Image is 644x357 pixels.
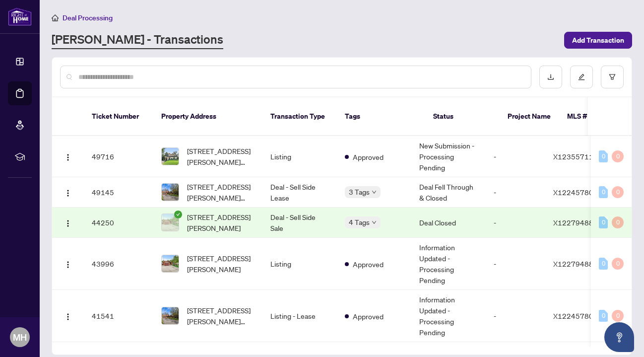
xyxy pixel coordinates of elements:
[599,216,608,228] div: 0
[559,97,619,136] th: MLS #
[411,238,486,290] td: Information Updated - Processing Pending
[353,311,384,322] span: Approved
[162,255,179,272] img: thumbnail-img
[411,208,486,238] td: Deal Closed
[262,238,337,290] td: Listing
[411,290,486,342] td: Information Updated - Processing Pending
[84,136,153,177] td: 49716
[187,145,255,167] span: [STREET_ADDRESS][PERSON_NAME][PERSON_NAME]
[486,238,545,290] td: -
[349,216,370,228] span: 4 Tags
[64,313,72,321] img: Logo
[8,7,32,26] img: logo
[553,152,593,161] span: X12355711
[262,208,337,238] td: Deal - Sell Side Sale
[612,216,624,228] div: 0
[262,290,337,342] td: Listing - Lease
[262,136,337,177] td: Listing
[553,259,593,268] span: X12279488
[553,311,593,320] span: X12245780
[411,177,486,208] td: Deal Fell Through & Closed
[564,32,632,49] button: Add Transaction
[349,186,370,198] span: 3 Tags
[547,73,554,80] span: download
[612,310,624,322] div: 0
[60,214,76,230] button: Logo
[599,150,608,162] div: 0
[174,211,182,218] span: check-circle
[84,177,153,208] td: 49145
[486,290,545,342] td: -
[604,322,634,352] button: Open asap
[153,97,262,136] th: Property Address
[60,308,76,324] button: Logo
[84,97,153,136] th: Ticket Number
[609,73,616,80] span: filter
[60,256,76,272] button: Logo
[599,186,608,198] div: 0
[52,14,59,21] span: home
[353,259,384,270] span: Approved
[13,330,27,344] span: MH
[372,190,377,195] span: down
[601,66,624,88] button: filter
[411,136,486,177] td: New Submission - Processing Pending
[539,66,562,88] button: download
[572,32,624,48] span: Add Transaction
[599,310,608,322] div: 0
[187,305,255,327] span: [STREET_ADDRESS][PERSON_NAME][PERSON_NAME]
[162,307,179,324] img: thumbnail-img
[64,219,72,227] img: Logo
[60,148,76,164] button: Logo
[486,136,545,177] td: -
[187,253,255,275] span: [STREET_ADDRESS][PERSON_NAME]
[612,258,624,270] div: 0
[353,151,384,162] span: Approved
[52,31,223,49] a: [PERSON_NAME] - Transactions
[612,150,624,162] div: 0
[262,177,337,208] td: Deal - Sell Side Lease
[486,208,545,238] td: -
[337,97,425,136] th: Tags
[187,181,255,203] span: [STREET_ADDRESS][PERSON_NAME][PERSON_NAME]
[162,184,179,201] img: thumbnail-img
[63,13,113,22] span: Deal Processing
[372,220,377,225] span: down
[570,66,593,88] button: edit
[578,73,585,80] span: edit
[84,290,153,342] td: 41541
[84,208,153,238] td: 44250
[553,188,593,197] span: X12245780
[500,97,559,136] th: Project Name
[162,148,179,165] img: thumbnail-img
[262,97,337,136] th: Transaction Type
[84,238,153,290] td: 43996
[612,186,624,198] div: 0
[187,212,255,233] span: [STREET_ADDRESS][PERSON_NAME]
[64,261,72,269] img: Logo
[64,153,72,161] img: Logo
[64,189,72,197] img: Logo
[60,184,76,200] button: Logo
[486,177,545,208] td: -
[162,214,179,231] img: thumbnail-img
[425,97,500,136] th: Status
[599,258,608,270] div: 0
[553,218,593,227] span: X12279488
